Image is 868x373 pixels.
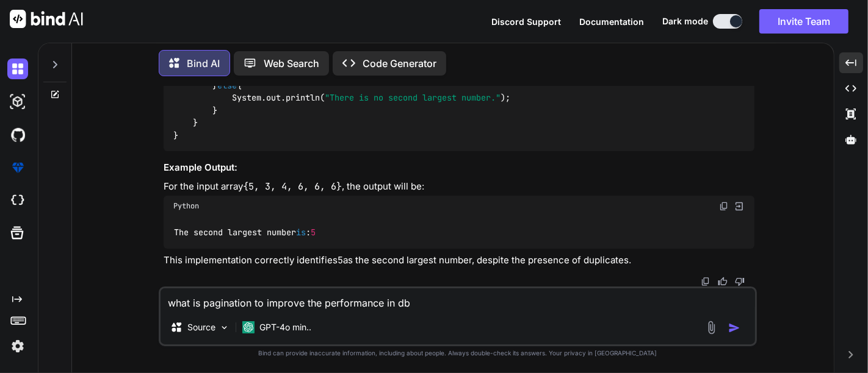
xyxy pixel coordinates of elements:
p: For the input array , the output will be: [164,180,754,194]
span: 5 [311,227,316,238]
img: copy [701,277,711,286]
img: darkChat [7,59,28,79]
img: Bind AI [10,10,83,28]
span: Documentation [579,16,644,27]
img: like [718,277,728,286]
p: Bind can provide inaccurate information, including about people. Always double-check its answers.... [159,349,757,358]
button: Discord Support [491,15,561,28]
code: 5 [338,254,343,266]
span: Dark mode [662,15,708,27]
p: Source [187,321,215,333]
span: Python [173,201,199,211]
span: Discord Support [491,16,561,27]
img: GPT-4o mini [242,321,255,333]
img: premium [7,157,28,178]
img: githubDark [7,124,28,145]
code: {5, 3, 4, 6, 6, 6} [243,180,342,193]
img: cloudideIcon [7,190,28,211]
img: Pick Models [219,322,230,333]
img: copy [719,201,729,211]
img: Open in Browser [734,201,745,211]
p: This implementation correctly identifies as the second largest number, despite the presence of du... [164,254,754,268]
p: GPT-4o min.. [259,321,311,333]
p: Code Generator [363,56,436,71]
img: icon [728,322,740,334]
button: Documentation [579,15,644,28]
code: The second largest number : [173,226,317,239]
p: Bind AI [187,56,220,71]
img: darkAi-studio [7,91,28,112]
img: settings [7,336,28,357]
img: attachment [704,321,718,335]
textarea: what is pagination to improve the performance in db [161,288,755,310]
button: Invite Team [759,9,848,34]
h3: Example Output: [164,161,754,175]
img: dislike [735,277,745,286]
span: else [217,80,237,91]
p: Web Search [264,56,319,71]
span: "There is no second largest number." [325,93,501,104]
span: is [296,227,306,238]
